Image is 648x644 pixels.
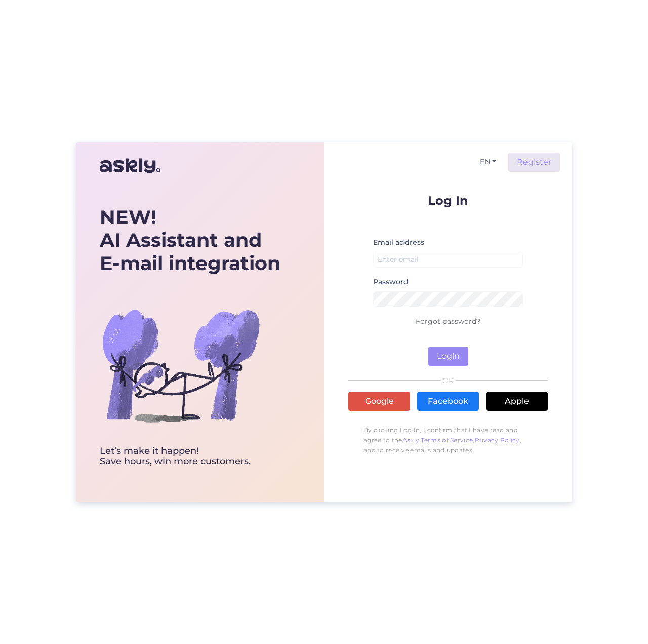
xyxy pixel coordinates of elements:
label: Email address [373,237,424,248]
b: NEW! [100,205,156,229]
a: Facebook [417,392,479,411]
label: Password [373,277,409,287]
a: Google [348,392,410,411]
span: OR [441,377,456,384]
div: Let’s make it happen! Save hours, win more customers. [100,446,280,467]
a: Askly Terms of Service [402,436,473,444]
button: EN [476,155,500,169]
div: AI Assistant and E-mail integration [100,206,280,275]
button: Login [428,347,468,366]
a: Register [508,153,560,172]
input: Enter email [373,252,523,268]
p: Log In [348,194,548,207]
img: bg-askly [100,284,262,446]
p: By clicking Log In, I confirm that I have read and agree to the , , and to receive emails and upd... [348,420,548,461]
a: Privacy Policy [475,436,520,444]
img: Askly [100,154,160,178]
a: Apple [486,392,548,411]
a: Forgot password? [416,317,480,326]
